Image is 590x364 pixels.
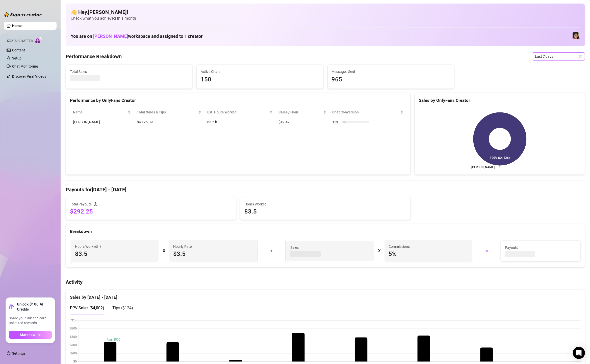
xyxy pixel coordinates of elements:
[66,53,122,60] h4: Performance Breakdown
[244,207,406,216] span: 83.5
[389,250,468,258] span: 5 %
[70,97,406,104] div: Performance by OnlyFans Creator
[9,316,52,326] span: Share your link and earn unlimited rewards
[329,107,406,117] th: Chat Conversion
[9,331,52,339] button: Start nowarrow-right
[12,351,25,355] a: Settings
[71,16,580,21] span: Check what you achieved this month
[12,56,21,60] a: Setup
[275,117,329,127] td: $49.42
[471,165,497,169] text: [PERSON_NAME]…
[278,109,322,115] span: Sales / Hour
[17,302,52,312] strong: Unlock $100 AI Credits
[12,24,22,28] a: Home
[244,201,406,207] span: Hours Worked
[332,109,399,115] span: Chat Conversion
[579,55,582,58] span: calendar
[70,207,232,216] span: $292.25
[20,333,35,337] span: Start now
[7,39,33,43] span: Izzy AI Chatter
[12,64,38,68] a: Chat Monitoring
[70,69,188,74] span: Total Sales
[70,201,92,207] span: Total Payouts
[476,247,498,255] div: =
[71,9,580,16] h4: 👋 Hey, [PERSON_NAME] !
[75,250,155,258] span: 83.5
[505,245,576,250] span: Payouts
[97,245,101,248] span: info-circle
[37,333,41,337] span: arrow-right
[137,109,197,115] span: Total Sales & Tips
[4,12,42,17] img: logo-BBDzfeDw.svg
[12,74,46,78] a: Discover Viral Videos
[70,117,134,127] td: [PERSON_NAME]…
[70,290,581,301] div: Sales by [DATE] - [DATE]
[207,109,268,115] div: Est. Hours Worked
[93,34,128,39] span: [PERSON_NAME]
[261,247,282,255] div: +
[94,202,97,206] span: info-circle
[73,109,127,115] span: Name
[70,107,134,117] th: Name
[332,119,340,125] span: 15 %
[71,34,203,39] h1: You are on workspace and assigned to creator
[163,247,165,255] div: X
[134,107,204,117] th: Total Sales & Tips
[332,75,450,84] span: 965
[573,32,580,39] img: Luna
[290,245,370,250] span: Sales
[184,34,187,39] span: 1
[173,244,192,249] article: Hourly Rate
[70,306,104,310] span: PPV Sales ( $4,002 )
[535,53,582,60] span: Last 7 days
[573,347,585,359] div: Open Intercom Messenger
[112,306,133,310] span: Tips ( $124 )
[134,117,204,127] td: $4,126.39
[419,97,581,104] div: Sales by OnlyFans Creator
[201,69,319,74] span: Active Chats
[378,247,380,255] div: X
[275,107,329,117] th: Sales / Hour
[201,75,319,84] span: 150
[204,117,275,127] td: 83.5 h
[12,48,25,52] a: Content
[173,250,253,258] span: $3.5
[66,186,585,193] h4: Payouts for [DATE] - [DATE]
[66,279,585,286] h4: Activity
[35,37,42,44] img: AI Chatter
[70,228,581,235] div: Breakdown
[9,304,14,309] span: gift
[332,69,450,74] span: Messages Sent
[389,244,410,249] article: Commissions
[75,244,101,249] span: Hours Worked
